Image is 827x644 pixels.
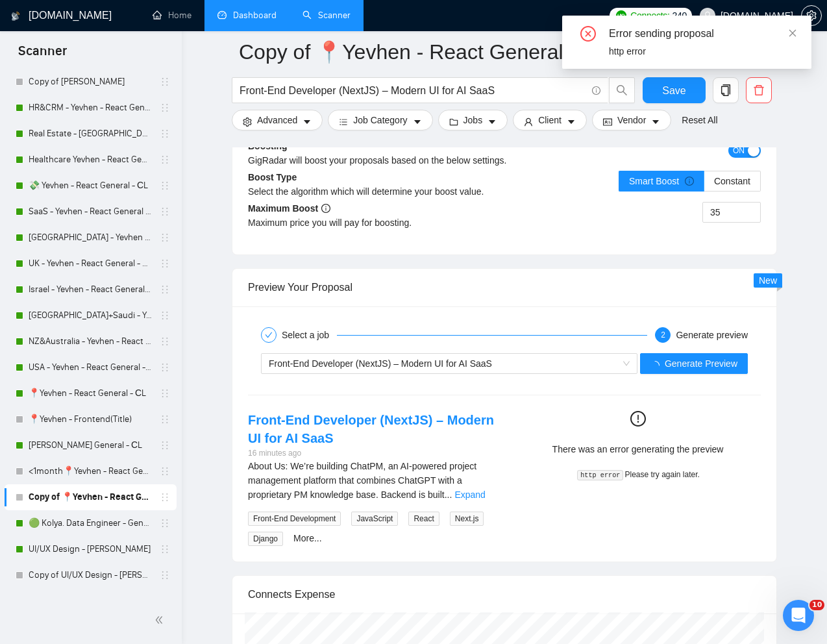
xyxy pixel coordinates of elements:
a: SaaS - Yevhen - React General - СL [29,199,152,225]
span: Advanced [257,113,297,127]
a: Reset All [682,113,717,127]
span: holder [160,129,170,139]
div: Select a job [282,327,337,343]
span: exclamation-circle [630,411,646,427]
span: holder [160,336,170,347]
span: 10 [809,600,824,610]
iframe: Intercom live chat [783,600,814,631]
a: healthcare UI/UX Design - [PERSON_NAME] [29,588,152,614]
span: loading [650,361,665,370]
span: holder [160,544,170,554]
b: Boost Type [248,172,297,182]
img: upwork-logo.png [616,10,626,21]
a: [GEOGRAPHIC_DATA] - Yevhen - React General - СL [29,225,152,251]
button: Generate Preview [640,353,748,374]
a: Real Estate - [GEOGRAPHIC_DATA] - React General - СL [29,121,152,147]
span: holder [160,492,170,502]
button: search [609,77,635,103]
span: holder [160,570,170,580]
a: Copy of UI/UX Design - [PERSON_NAME] [29,562,152,588]
span: close-circle [580,26,596,42]
span: Client [538,113,562,127]
button: userClientcaret-down [513,110,587,130]
span: user [703,11,712,20]
span: Generate Preview [665,356,737,371]
a: USA - Yevhen - React General - СL [29,354,152,380]
button: settingAdvancedcaret-down [232,110,323,130]
button: folderJobscaret-down [438,110,508,130]
span: Jobs [463,113,483,127]
span: Vendor [617,113,646,127]
span: caret-down [302,117,312,127]
span: double-left [154,613,167,626]
span: holder [160,258,170,269]
span: holder [160,284,170,295]
span: Next.js [450,512,484,526]
span: user [524,117,533,127]
a: Expand [454,489,485,500]
a: Israel - Yevhen - React General - СL [29,277,152,303]
span: holder [160,466,170,477]
span: holder [160,596,170,606]
span: setting [802,10,821,21]
button: delete [746,77,772,103]
span: delete [747,84,771,96]
span: holder [160,440,170,451]
span: Front-End Development [248,512,341,526]
span: 240 [673,8,687,23]
span: Job Category [353,113,407,127]
a: Healthcare Yevhen - React General - СL [29,147,152,173]
span: holder [160,388,170,399]
a: 💸 Yevhen - React General - СL [29,173,152,199]
button: barsJob Categorycaret-down [328,110,432,130]
div: Maximum price you will pay for boosting. [248,216,504,230]
span: ... [445,489,452,500]
div: http error [609,44,796,58]
span: caret-down [567,117,576,127]
a: <1month📍Yevhen - React General - СL [29,458,152,484]
a: 📍Yevhen - Frontend(Title) [29,406,152,432]
a: More... [293,533,322,543]
button: idcardVendorcaret-down [592,110,671,130]
span: holder [160,155,170,165]
span: info-circle [592,86,600,95]
span: holder [160,518,170,528]
div: Generate preview [676,327,748,343]
button: setting [801,5,822,26]
span: React [408,512,439,526]
span: info-circle [685,177,694,186]
div: GigRadar will boost your proposals based on the below settings. [248,153,633,167]
span: close [788,29,797,38]
span: bars [339,117,348,127]
a: UK - Yevhen - React General - СL [29,251,152,277]
img: logo [11,6,20,27]
span: holder [160,206,170,217]
span: JavaScript [351,512,398,526]
span: check [265,331,273,339]
div: Preview Your Proposal [248,269,761,306]
a: [GEOGRAPHIC_DATA]+Saudi - Yevhen - React General - СL [29,303,152,328]
a: NZ&Australia - Yevhen - React General - СL [29,328,152,354]
a: homeHome [153,10,191,21]
div: Error sending proposal [609,26,796,42]
span: holder [160,103,170,113]
span: holder [160,232,170,243]
span: 2 [661,330,665,340]
span: Please try again later. [624,470,699,479]
span: idcard [603,117,612,127]
a: Copy of 📍Yevhen - React General - СL [29,484,152,510]
code: http error [577,470,623,480]
div: Select the algorithm which will determine your boost value. [248,184,504,199]
span: New [759,275,777,286]
a: 📍Yevhen - React General - СL [29,380,152,406]
a: dashboardDashboard [217,10,277,21]
a: HR&CRM - Yevhen - React General - СL [29,95,152,121]
a: Copy of [PERSON_NAME] [29,69,152,95]
span: holder [160,77,170,87]
span: caret-down [651,117,660,127]
span: holder [160,362,170,373]
span: holder [160,180,170,191]
span: Save [662,82,685,99]
span: Constant [714,176,750,186]
button: copy [713,77,739,103]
